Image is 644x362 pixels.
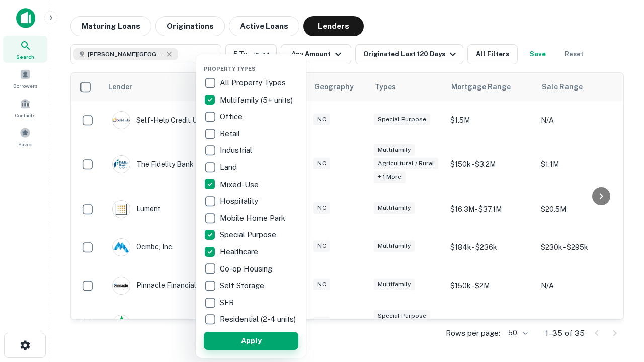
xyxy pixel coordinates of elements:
p: Retail [220,128,242,140]
p: Office [220,111,245,123]
p: Industrial [220,144,254,156]
p: Special Purpose [220,229,278,241]
p: SFR [220,297,236,309]
button: Apply [204,332,298,350]
p: All Property Types [220,77,288,89]
p: Land [220,161,239,173]
p: Multifamily (5+ units) [220,94,295,106]
p: Mobile Home Park [220,212,287,224]
p: Healthcare [220,246,260,258]
p: Hospitality [220,195,260,207]
p: Residential (2-4 units) [220,313,298,325]
iframe: Chat Widget [594,282,644,330]
span: Property Types [204,66,256,72]
p: Self Storage [220,280,266,292]
p: Mixed-Use [220,178,261,191]
p: Co-op Housing [220,263,274,275]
